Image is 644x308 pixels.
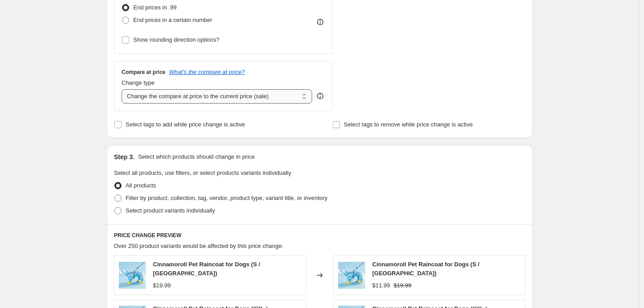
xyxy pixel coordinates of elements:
span: Cinnamoroll Pet Raincoat for Dogs (S / [GEOGRAPHIC_DATA]) [372,261,479,277]
span: Select all products, use filters, or select products variants individually [114,169,291,176]
span: Select product variants individually [126,207,215,214]
div: $19.99 [153,281,171,290]
p: Select which products should change in price [138,152,255,161]
button: What's the compare at price? [169,69,245,75]
span: Show rounding direction options? [133,36,219,43]
div: $11.99 [372,281,390,290]
span: Cinnamoroll Pet Raincoat for Dogs (S / [GEOGRAPHIC_DATA]) [153,261,260,277]
div: help [316,91,325,100]
span: Filter by product, collection, tag, vendor, product type, variant title, or inventory [126,195,327,201]
span: Over 250 product variants would be affected by this price change: [114,243,283,249]
span: All products [126,182,156,189]
img: Sd3e6022871f24970b5c5b7cf0ed439326_80x.webp [338,262,365,289]
img: Sd3e6022871f24970b5c5b7cf0ed439326_80x.webp [119,262,146,289]
span: Select tags to add while price change is active [126,121,245,128]
span: Select tags to remove while price change is active [344,121,473,128]
strike: $19.99 [394,281,412,290]
span: Change type [122,79,155,86]
span: End prices in .99 [133,4,177,11]
h3: Compare at price [122,69,165,76]
h2: Step 3. [114,152,135,161]
span: End prices in a certain number [133,17,212,23]
h6: PRICE CHANGE PREVIEW [114,232,526,239]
